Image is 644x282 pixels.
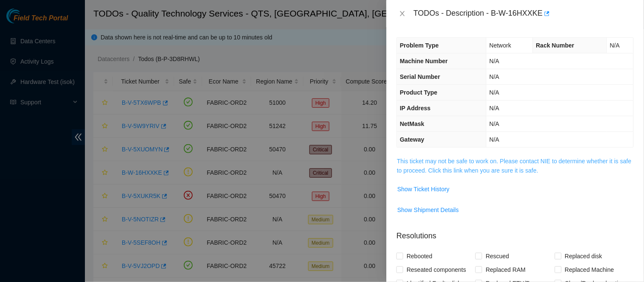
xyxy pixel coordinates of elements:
a: This ticket may not be safe to work on. Please contact NIE to determine whether it is safe to pro... [397,158,631,174]
span: N/A [489,105,499,112]
span: N/A [610,42,620,49]
span: Rebooted [403,249,436,263]
span: Replaced disk [562,249,606,263]
span: NetMask [400,120,425,127]
span: Rack Number [536,42,574,49]
span: IP Address [400,105,430,112]
button: Show Ticket History [397,182,450,196]
span: Serial Number [400,73,440,80]
span: Network [489,42,511,49]
span: Replaced Machine [562,263,618,276]
span: Rescued [482,249,512,263]
span: N/A [489,58,499,64]
span: N/A [489,120,499,127]
span: Replaced RAM [482,263,529,276]
span: Problem Type [400,42,439,49]
span: N/A [489,136,499,143]
span: N/A [489,73,499,80]
span: Machine Number [400,58,448,64]
span: Show Ticket History [397,184,450,194]
span: Gateway [400,136,425,143]
span: Reseated components [403,263,470,276]
button: Show Shipment Details [397,203,459,217]
span: N/A [489,89,499,96]
button: Close [397,10,408,18]
div: TODOs - Description - B-W-16HXXKE [413,7,634,20]
span: close [399,10,406,17]
span: Product Type [400,89,437,96]
p: Resolutions [397,223,634,242]
span: Show Shipment Details [397,205,459,215]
